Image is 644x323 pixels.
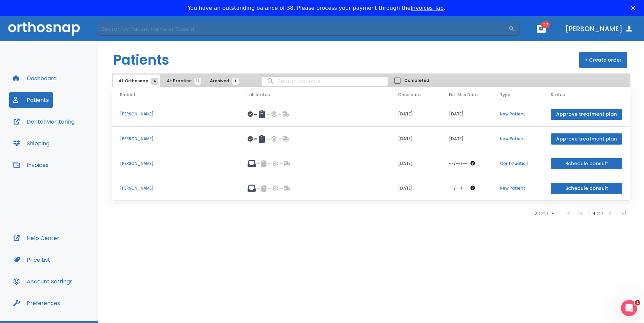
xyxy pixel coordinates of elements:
[631,6,638,10] div: Close
[8,22,80,36] img: Orthosnap
[635,300,640,305] span: 1
[449,160,467,167] p: --/--/--
[597,210,603,216] span: of 4
[390,151,441,176] td: [DATE]
[120,185,231,191] p: [PERSON_NAME]
[9,252,54,268] button: Price List
[232,78,239,85] span: 1
[537,211,549,216] span: rows
[9,135,54,151] button: Shipping
[120,160,231,167] p: [PERSON_NAME]
[119,78,155,84] span: At Orthosnap
[167,78,198,84] span: At Practice
[9,113,79,130] button: Dental Monitoring
[500,136,534,142] p: New Patient
[9,230,63,246] button: Help Center
[449,92,478,98] span: Est. Ship Date
[9,157,53,173] button: Invoices
[500,160,534,167] p: Continuation
[449,160,484,167] div: The date will be available after approving treatment plan
[113,50,169,70] h1: Patients
[404,78,429,84] span: Completed
[541,21,550,28] span: 27
[588,210,597,216] span: 1 - 4
[97,22,508,36] input: Search by Patient Name or Case #
[551,133,622,145] button: Approve treatment plan
[9,273,77,289] button: Account Settings
[120,92,136,98] span: Patient
[621,300,637,316] iframe: Intercom live chat
[9,92,53,108] button: Patients
[411,5,444,11] a: Invoices Tab
[551,109,622,120] button: Approve treatment plan
[500,92,510,98] span: Type
[194,78,201,85] span: 12
[248,92,270,98] span: Lab status
[9,70,61,86] button: Dashboard
[563,23,636,35] button: [PERSON_NAME]
[500,185,534,191] p: New Patient
[151,78,158,85] span: 4
[120,111,231,117] p: [PERSON_NAME]
[579,52,627,68] button: + Create order
[551,92,565,98] span: Status
[449,185,467,191] p: --/--/--
[551,158,622,169] button: Schedule consult
[390,127,441,151] td: [DATE]
[120,136,231,142] p: [PERSON_NAME]
[188,5,446,12] div: You have an outstanding balance of 38. Please process your payment through the .
[59,300,65,306] div: Tooltip anchor
[210,78,235,84] span: Archived
[390,102,441,127] td: [DATE]
[9,295,64,311] button: Preferences
[113,74,242,87] div: tabs
[533,211,537,216] span: 10
[441,102,492,127] td: [DATE]
[500,111,534,117] p: New Patient
[449,185,484,191] div: The date will be available after approving treatment plan
[441,127,492,151] td: [DATE]
[551,183,622,194] button: Schedule consult
[261,74,388,88] input: search
[398,92,421,98] span: Order date
[390,176,441,201] td: [DATE]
